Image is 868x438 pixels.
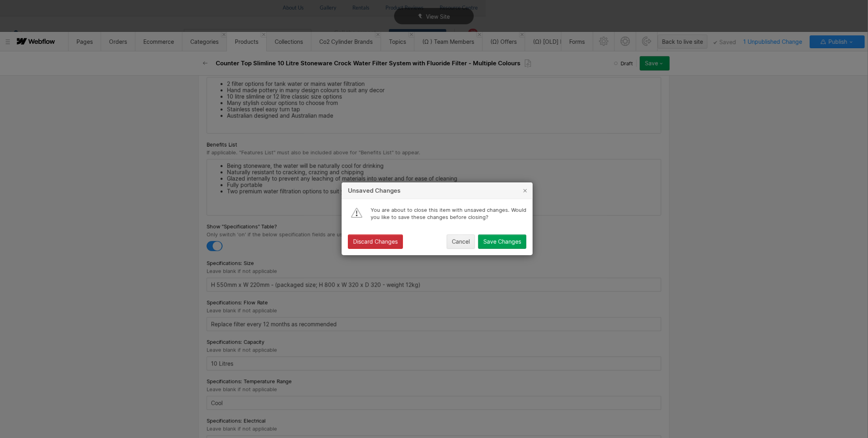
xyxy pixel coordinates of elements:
div: Cancel [452,239,470,245]
div: Unsaved Changes [342,188,519,194]
div: Save Changes [483,239,521,245]
div: You are about to close this item with unsaved changes. Would you like to save these changes befor... [371,207,526,221]
div: Discard Changes [353,239,398,245]
button: Cancel [447,235,475,249]
button: Save Changes [478,235,526,249]
span: Text us [3,19,25,27]
button: Discard Changes [348,235,403,249]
